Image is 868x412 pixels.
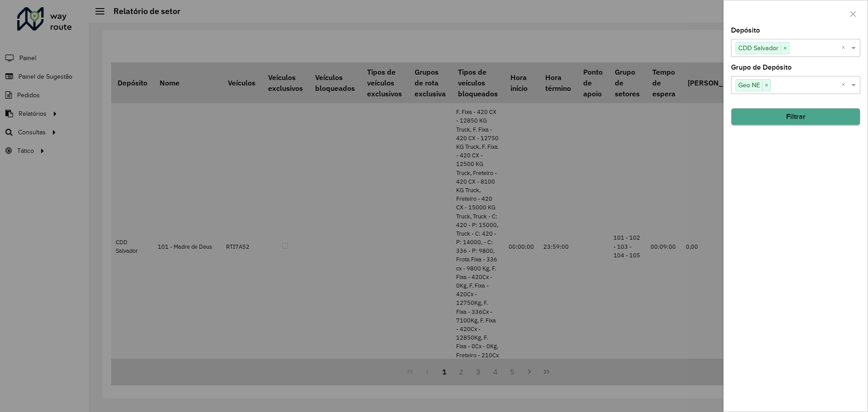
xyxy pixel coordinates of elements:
[841,80,849,90] span: Clear all
[736,43,781,53] span: CDD Salvador
[731,62,792,73] label: Grupo de Depósito
[762,80,770,91] span: ×
[841,43,849,53] span: Clear all
[736,80,762,90] span: Geo NE
[731,25,760,36] label: Depósito
[731,108,860,125] button: Filtrar
[781,43,789,54] span: ×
